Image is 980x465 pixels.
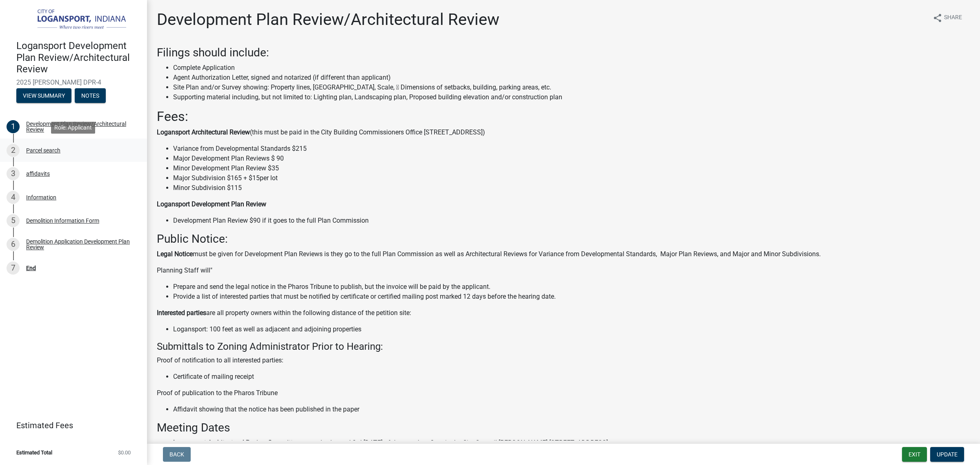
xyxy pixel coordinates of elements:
h4: Logansport Development Plan Review/Architectural Review [16,40,140,75]
li: Supporting material including, but not limited to: Lighting plan, Landscaping plan, Proposed buil... [173,92,970,102]
a: Estimated Fees [7,417,134,434]
h3: Filings should include: [157,46,970,60]
wm-modal-confirm: Notes [75,93,106,99]
h1: Development Plan Review/Architectural Review [157,10,499,29]
wm-modal-confirm: Summary [16,93,71,99]
p: Planning Staff will" [157,266,970,275]
li: meets the 1st and 3rd [DATE] of the month at 8am in the City Council [PERSON_NAME] [STREET_ADDRESS] [173,438,970,448]
h2: Fees: [157,109,970,124]
button: View Summary [16,88,71,103]
li: Site Plan and/or Survey showing: Property lines, [GEOGRAPHIC_DATA], Scale,  Dimensions of setbac... [173,83,970,92]
li: Complete Application [173,63,970,73]
strong: Logansport Architectural Review Committee [173,439,299,447]
div: 2 [7,144,20,157]
span: Share [944,13,962,23]
li: Agent Authorization Letter, signed and notarized (if different than applicant) [173,73,970,83]
h4: Submittals to Zoning Administrator Prior to Hearing: [157,341,970,353]
span: Back [169,451,184,458]
li: Major Subdivision $165 + $15per lot [173,173,970,183]
li: Major Development Plan Reviews $ 90 [173,154,970,163]
strong: Legal Notice [157,250,193,258]
div: 1 [7,120,20,133]
div: Demolition Information Form [26,218,99,224]
button: Notes [75,88,106,103]
div: 3 [7,167,20,180]
div: 5 [7,214,20,227]
span: Update [937,451,958,458]
li: Minor Subdivision $115 [173,183,970,193]
span: $0.00 [118,450,131,455]
li: Logansport: 100 feet as well as adjacent and adjoining properties [173,324,970,334]
p: must be given for Development Plan Reviews is they go to the full Plan Commission as well as Arch... [157,249,970,259]
div: 7 [7,262,20,275]
li: Development Plan Review $90 if it goes to the full Plan Commission [173,216,970,226]
button: Exit [902,447,927,462]
div: Information [26,194,56,200]
li: Minor Development Plan Review $35 [173,163,970,173]
h3: Meeting Dates [157,421,970,435]
strong: Logansport Development Plan Review [157,200,266,208]
p: (this must be paid in the City Building Commissioners Office [STREET_ADDRESS]) [157,127,970,137]
h3: Public Notice: [157,232,970,246]
li: Variance from Developmental Standards $215 [173,144,970,154]
strong: Interested parties [157,309,206,317]
div: affidavits [26,171,50,177]
li: Prepare and send the legal notice in the Pharos Tribune to publish, but the invoice will be paid ... [173,282,970,292]
p: Proof of publication to the Pharos Tribune [157,388,970,398]
div: Parcel search [26,148,60,153]
li: Certificate of mailing receipt [173,372,970,382]
div: Role: Applicant [51,122,95,134]
button: shareShare [926,10,969,26]
strong: Logansport Architectural Review [157,128,250,136]
div: 4 [7,191,20,204]
span: 2025 [PERSON_NAME] DPR-4 [16,78,131,86]
button: Update [930,447,964,462]
div: Demolition Application Development Plan Review [26,239,134,250]
button: Back [163,447,191,462]
li: Affidavit showing that the notice has been published in the paper [173,405,970,414]
span: Estimated Total [16,450,52,455]
img: City of Logansport, Indiana [16,9,134,31]
i: share [933,13,942,23]
div: End [26,265,36,271]
p: are all property owners within the following distance of the petition site: [157,308,970,318]
p: Proof of notification to all interested parties: [157,355,970,365]
div: Development Plan Review/Architectural Review [26,121,134,132]
div: 6 [7,238,20,251]
li: Provide a list of interested parties that must be notified by certificate or certified mailing po... [173,292,970,302]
